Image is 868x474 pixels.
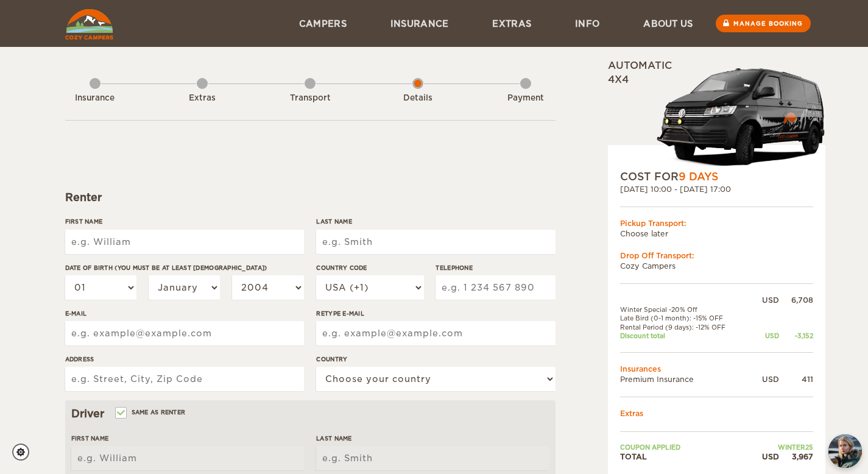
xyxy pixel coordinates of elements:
td: TOTAL [620,451,750,462]
div: USD [750,331,779,340]
div: Transport [277,93,344,104]
td: Premium Insurance [620,374,750,384]
input: e.g. 1 234 567 890 [436,275,555,300]
label: Country [316,355,555,364]
td: Extras [620,408,813,419]
div: 6,708 [779,295,813,305]
label: Address [65,355,304,364]
input: e.g. Street, City, Zip Code [65,367,304,391]
label: First Name [65,217,304,226]
label: Telephone [436,263,555,272]
a: Cookie settings [12,444,37,461]
label: Same as renter [116,406,186,418]
label: Country Code [316,263,423,272]
label: Date of birth (You must be at least [DEMOGRAPHIC_DATA]) [65,263,304,272]
img: Cozy Campers [65,9,113,40]
div: Driver [71,406,549,421]
img: stor-stuttur-old-new-5.png [657,63,825,169]
td: WINTER25 [750,443,813,451]
input: e.g. Smith [316,446,549,470]
div: Insurance [62,93,129,104]
input: e.g. William [71,446,304,470]
span: 9 Days [679,171,718,183]
td: Insurances [620,364,813,374]
label: First Name [71,434,304,443]
label: Last Name [316,217,555,226]
button: chat-button [828,434,862,468]
div: USD [750,374,779,384]
td: Winter Special -20% Off [620,305,750,314]
div: Automatic 4x4 [608,59,825,169]
div: Drop Off Transport: [620,250,813,261]
input: e.g. Smith [316,230,555,254]
div: 411 [779,374,813,384]
div: 3,967 [779,451,813,462]
label: Last Name [316,434,549,443]
a: Manage booking [716,15,811,32]
div: Pickup Transport: [620,218,813,228]
div: Payment [492,93,559,104]
label: E-mail [65,309,304,318]
img: Freyja at Cozy Campers [828,434,862,468]
td: Discount total [620,331,750,340]
div: USD [750,295,779,305]
div: -3,152 [779,331,813,340]
td: Cozy Campers [620,261,813,271]
div: Extras [169,93,236,104]
div: [DATE] 10:00 - [DATE] 17:00 [620,184,813,194]
label: Retype E-mail [316,309,555,318]
input: e.g. example@example.com [65,321,304,345]
div: Details [384,93,451,104]
td: Coupon applied [620,443,750,451]
td: Late Bird (0-1 month): -15% OFF [620,314,750,322]
div: COST FOR [620,169,813,184]
td: Choose later [620,228,813,239]
input: Same as renter [116,410,124,418]
div: Renter [65,190,556,205]
input: e.g. William [65,230,304,254]
td: Rental Period (9 days): -12% OFF [620,323,750,331]
input: e.g. example@example.com [316,321,555,345]
div: USD [750,451,779,462]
